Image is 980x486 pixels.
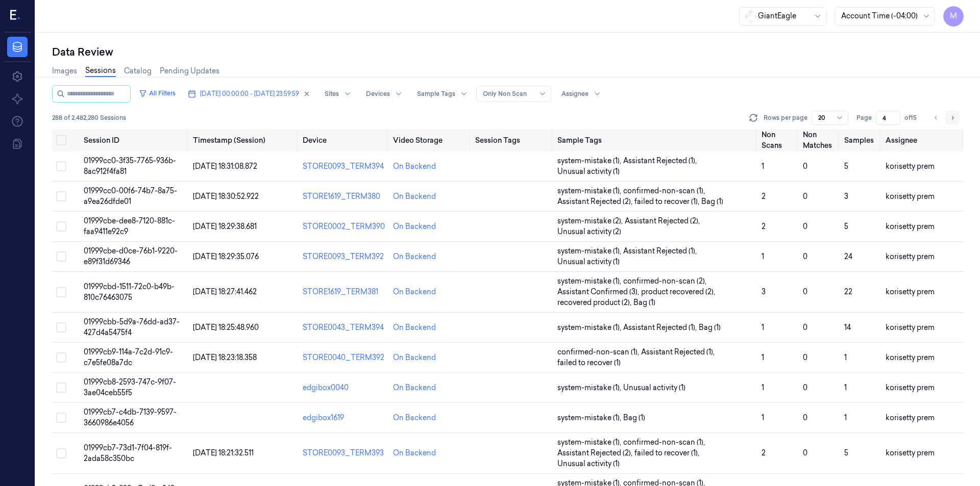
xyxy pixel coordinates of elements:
span: product recovered (2) , [641,287,717,297]
span: [DATE] 18:30:52.922 [193,192,259,201]
span: 0 [803,323,807,332]
span: korisetty prem [886,252,935,261]
a: Catalog [124,66,152,76]
span: 01999cc0-3f35-7765-936b-8ac912f4fa81 [84,156,176,176]
p: Rows per page [764,113,807,122]
span: Bag (1) [699,322,721,333]
span: 2 [762,222,766,231]
div: STORE0002_TERM390 [303,221,385,232]
span: 288 of 2,482,280 Sessions [52,113,126,122]
span: confirmed-non-scan (1) , [623,186,707,196]
nav: pagination [929,111,960,125]
button: Select row [56,251,66,262]
span: 01999cbd-1511-72c0-b49b-810c76463075 [84,282,175,302]
span: 3 [762,287,766,296]
span: 0 [803,222,807,231]
span: 5 [844,222,848,231]
th: Assignee [881,129,964,151]
span: Unusual activity (1) [623,382,685,393]
span: 0 [803,252,807,261]
span: system-mistake (1) , [557,156,623,166]
span: 5 [844,162,848,171]
span: 3 [844,192,848,201]
span: confirmed-non-scan (1) , [557,347,641,357]
span: recovered product (2) , [557,297,633,308]
a: Sessions [85,65,116,77]
span: of 15 [904,113,921,122]
th: Timestamp (Session) [189,129,298,151]
span: [DATE] 18:29:38.681 [193,222,257,231]
span: 01999cbb-5d9a-76dd-ad37-427d4a5475f4 [84,317,180,337]
div: On Backend [393,413,436,423]
div: STORE1619_TERM380 [303,191,385,202]
span: 1 [762,353,764,362]
button: Select all [56,135,66,145]
div: On Backend [393,221,436,232]
div: STORE0093_TERM392 [303,251,385,262]
span: failed to recover (1) , [634,196,701,207]
span: Unusual activity (1) [557,166,620,177]
span: system-mistake (1) , [557,276,623,287]
span: 1 [844,353,847,362]
div: On Backend [393,382,436,393]
span: 1 [844,383,847,392]
div: STORE0040_TERM392 [303,352,385,363]
span: korisetty prem [886,448,935,457]
span: korisetty prem [886,287,935,296]
button: [DATE] 00:00:00 - [DATE] 23:59:59 [184,86,314,102]
span: [DATE] 18:31:08.872 [193,162,257,171]
div: STORE1619_TERM381 [303,287,385,297]
span: system-mistake (1) , [557,246,623,257]
span: 14 [844,323,851,332]
th: Session Tags [471,129,553,151]
span: 0 [803,287,807,296]
th: Non Matches [799,129,840,151]
span: 0 [803,413,807,422]
div: STORE0093_TERM394 [303,161,385,172]
div: STORE0093_TERM393 [303,448,385,458]
a: Images [52,66,77,76]
div: edgibox0040 [303,382,385,393]
span: confirmed-non-scan (1) , [623,437,707,448]
span: 1 [762,323,764,332]
span: failed to recover (1) [557,357,621,368]
span: Assistant Confirmed (3) , [557,287,641,297]
span: 1 [762,383,764,392]
button: All Filters [135,85,180,101]
div: Data Review [52,45,964,59]
span: [DATE] 18:25:48.960 [193,323,259,332]
span: 01999cb9-114a-7c2d-91c9-c7e5fe08a7dc [84,347,173,367]
span: Assistant Rejected (2) , [557,196,634,207]
button: Select row [56,287,66,297]
button: Select row [56,221,66,232]
button: Select row [56,161,66,171]
div: On Backend [393,287,436,297]
span: 24 [844,252,852,261]
span: 1 [762,413,764,422]
span: M [943,6,964,27]
button: Select row [56,352,66,363]
span: Assistant Rejected (1) , [623,322,699,333]
span: 0 [803,162,807,171]
span: Assistant Rejected (1) , [623,246,699,257]
span: Bag (1) [623,413,645,423]
span: failed to recover (1) , [634,448,701,458]
span: 5 [844,448,848,457]
span: confirmed-non-scan (2) , [623,276,708,287]
button: Select row [56,413,66,423]
span: Bag (1) [701,196,723,207]
span: system-mistake (1) , [557,413,623,423]
span: 01999cbe-d0ce-76b1-9220-e89f31d69346 [84,246,178,266]
span: 01999cb7-73d1-7f04-819f-2ada58c350bc [84,443,172,463]
span: system-mistake (1) , [557,382,623,393]
span: 22 [844,287,852,296]
span: Unusual activity (1) [557,257,620,267]
span: Unusual activity (1) [557,458,620,469]
span: korisetty prem [886,192,935,201]
span: 01999cb8-2593-747c-9f07-3ae04ceb55f5 [84,377,176,397]
span: korisetty prem [886,162,935,171]
span: Assistant Rejected (1) , [623,156,699,166]
div: On Backend [393,251,436,262]
button: Select row [56,448,66,458]
button: Go to next page [945,111,960,125]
